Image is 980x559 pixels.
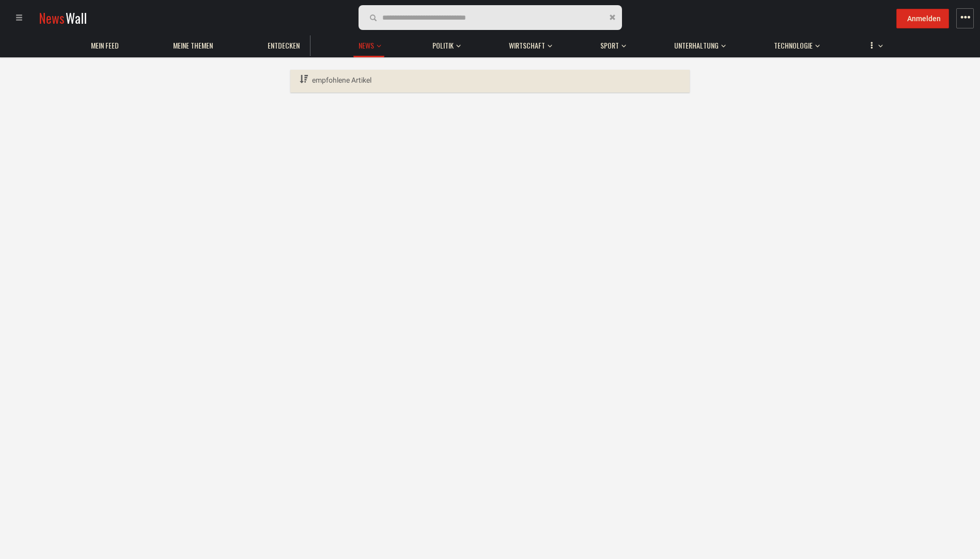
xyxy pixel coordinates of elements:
[91,41,119,50] span: Mein Feed
[595,31,626,56] button: Sport
[896,9,949,28] button: Anmelden
[268,41,300,50] span: Entdecken
[353,36,379,56] a: News
[504,31,552,56] button: Wirtschaft
[907,14,941,23] span: Anmelden
[427,31,461,56] button: Politik
[595,36,624,56] a: Sport
[298,70,373,91] a: empfohlene Artikel
[39,8,87,27] a: NewsWall
[600,41,619,50] span: Sport
[769,31,820,56] button: Technologie
[66,8,87,27] span: Wall
[353,31,384,57] button: News
[674,41,719,50] span: Unterhaltung
[774,41,813,50] span: Technologie
[509,41,545,50] span: Wirtschaft
[359,41,374,50] span: News
[39,8,65,27] span: News
[432,41,454,50] span: Politik
[504,36,550,56] a: Wirtschaft
[173,41,213,50] span: Meine Themen
[669,31,726,56] button: Unterhaltung
[669,36,724,56] a: Unterhaltung
[312,76,371,84] span: empfohlene Artikel
[769,36,818,56] a: Technologie
[427,36,459,56] a: Politik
